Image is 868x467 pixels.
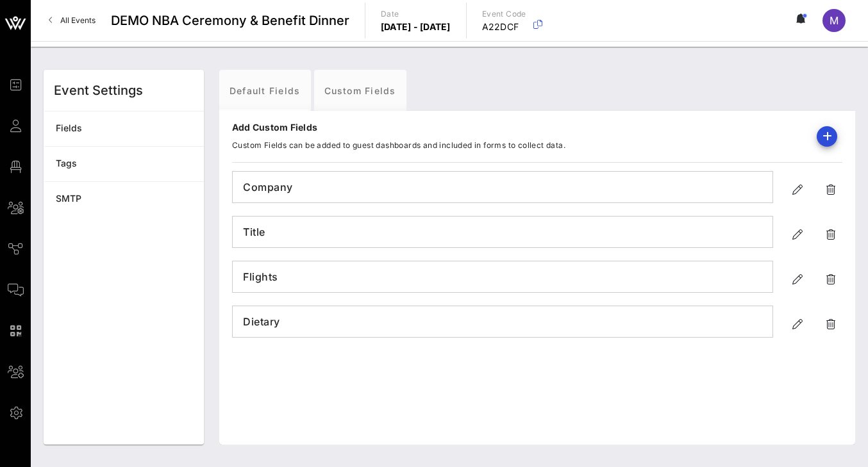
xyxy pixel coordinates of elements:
a: Default Fields [219,70,311,111]
span: DEMO NBA Ceremony & Benefit Dinner [111,11,349,30]
h4: Company [233,177,772,197]
p: Add Custom Fields [232,121,565,134]
a: Custom Fields [314,70,406,111]
a: SMTP [44,181,204,217]
p: Custom Fields can be added to guest dashboards and included in forms to collect data. [232,139,565,152]
h4: Title [233,222,772,242]
a: All Events [41,10,103,31]
p: A22DCF [482,20,526,33]
div: SMTP [56,193,194,204]
div: Tags [56,158,194,169]
div: Fields [56,123,194,134]
div: M [822,9,846,32]
a: Tags [44,146,204,181]
h4: Flights [233,266,772,287]
span: All Events [60,15,96,25]
p: Event Code [482,8,526,20]
a: Fields [44,111,204,146]
span: M [830,14,839,27]
p: Date [381,8,451,20]
h4: Dietary [233,311,772,332]
p: [DATE] - [DATE] [381,20,451,33]
div: Event Settings [54,81,143,100]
